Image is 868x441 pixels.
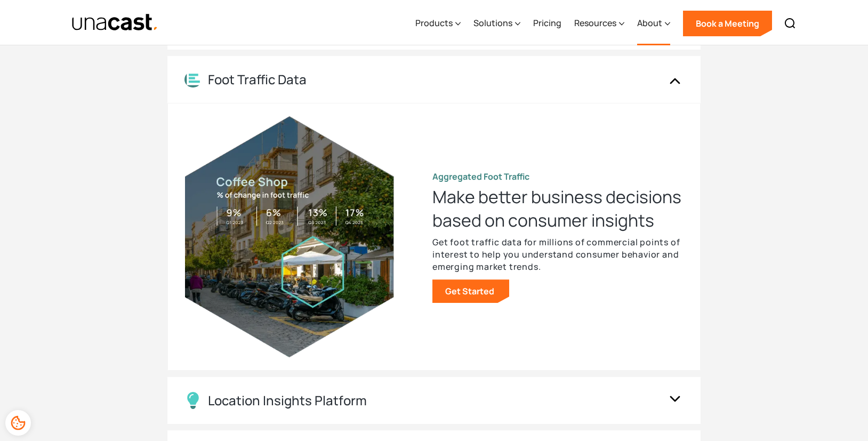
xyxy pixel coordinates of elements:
[71,13,158,32] img: Unacast text logo
[184,71,202,88] img: Location Analytics icon
[432,185,683,232] h3: Make better business decisions based on consumer insights
[415,17,453,29] div: Products
[473,2,520,45] div: Solutions
[533,2,561,45] a: Pricing
[574,2,624,45] div: Resources
[784,17,797,30] img: Search icon
[432,171,529,182] strong: Aggregated Foot Traffic
[208,393,367,408] div: Location Insights Platform
[208,72,307,87] div: Foot Traffic Data
[71,13,158,32] a: home
[432,279,509,303] a: Get Started
[432,236,683,273] p: Get foot traffic data for millions of commercial points of interest to help you understand consum...
[574,17,616,29] div: Resources
[185,116,394,358] img: visualization with the image of the city of the Location Analytics
[473,17,512,29] div: Solutions
[184,392,202,409] img: Location Insights Platform icon
[637,2,670,45] div: About
[415,2,461,45] div: Products
[683,11,772,36] a: Book a Meeting
[637,17,662,29] div: About
[5,410,31,436] div: Cookie Preferences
